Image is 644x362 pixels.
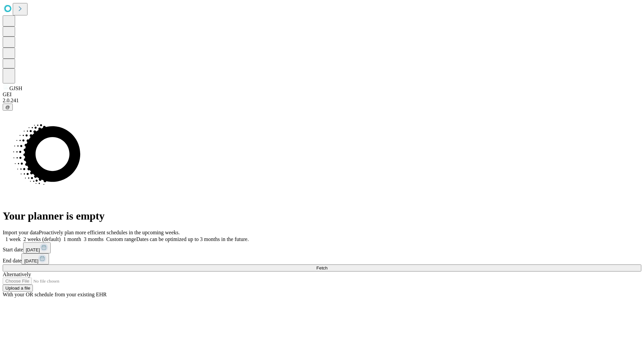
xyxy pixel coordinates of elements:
span: Custom range [106,236,136,242]
h1: Your planner is empty [3,210,641,222]
span: 1 month [63,236,81,242]
div: End date [3,253,641,264]
button: @ [3,104,13,111]
span: Fetch [316,265,327,270]
div: 2.0.241 [3,98,641,104]
span: Dates can be optimized up to 3 months in the future. [136,236,249,242]
span: GJSH [9,85,22,91]
span: Import your data [3,230,39,235]
span: With your OR schedule from your existing EHR [3,292,107,297]
div: Start date [3,242,641,253]
span: @ [5,105,10,110]
span: 2 weeks (default) [23,236,61,242]
span: [DATE] [26,247,40,252]
button: [DATE] [23,242,51,253]
button: Fetch [3,264,641,271]
span: Alternatively [3,271,31,277]
span: [DATE] [24,258,38,263]
button: [DATE] [21,253,49,264]
span: 3 months [84,236,104,242]
div: GEI [3,92,641,98]
button: Upload a file [3,285,33,292]
span: 1 week [5,236,21,242]
span: Proactively plan more efficient schedules in the upcoming weeks. [39,230,180,235]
